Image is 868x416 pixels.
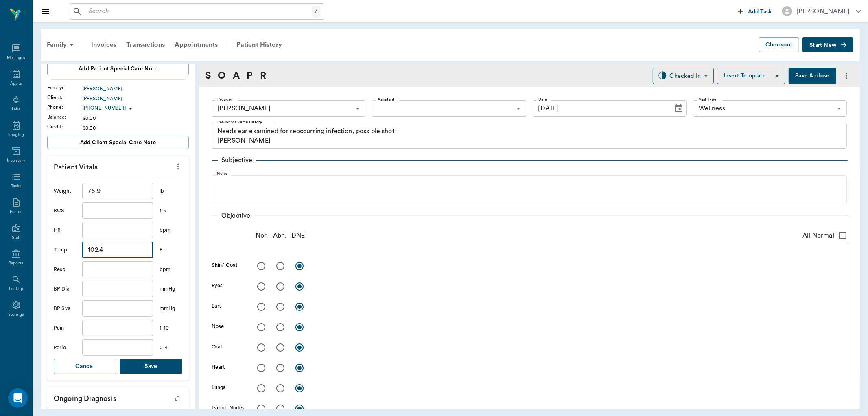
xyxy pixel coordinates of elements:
[160,305,182,313] div: mmHg
[759,37,799,53] button: Checkout
[217,119,262,125] label: Reason for Visit & History
[260,68,266,83] a: R
[160,227,182,234] div: bpm
[83,124,189,132] div: $0.00
[54,305,76,313] div: BP Sys
[83,95,189,102] a: [PERSON_NAME]
[160,207,182,215] div: 1-9
[172,160,185,174] button: more
[217,97,232,102] label: Provider
[47,123,83,130] div: Credit :
[170,35,223,55] a: Appointments
[802,231,834,240] span: All Normal
[54,227,76,234] div: HR
[205,68,211,83] a: S
[538,97,547,102] label: Date
[212,262,238,269] label: Skin/ Coat
[840,69,853,83] button: more
[212,100,365,117] div: [PERSON_NAME]
[212,343,222,350] label: Oral
[256,231,268,240] p: Nor.
[160,324,182,332] div: 1-10
[670,71,701,81] div: Checked In
[796,7,850,16] div: [PERSON_NAME]
[671,100,687,117] button: Choose date, selected date is Sep 11, 2025
[789,68,836,84] button: Save & close
[10,81,22,87] div: Appts
[47,103,83,111] div: Phone :
[12,106,20,112] div: Labs
[54,187,76,195] div: Weight
[776,4,868,19] button: [PERSON_NAME]
[83,85,189,92] a: [PERSON_NAME]
[120,359,182,374] button: Save
[160,246,182,254] div: F
[218,155,256,165] p: Subjective
[212,363,225,371] label: Heart
[12,235,20,241] div: Staff
[47,62,189,75] button: Add patient Special Care Note
[8,388,28,408] div: Open Intercom Messenger
[80,138,156,147] span: Add client Special Care Note
[47,84,83,91] div: Family :
[160,285,182,293] div: mmHg
[8,132,24,138] div: Imaging
[533,100,668,117] input: MM/DD/YYYY
[212,404,245,412] label: Lymph Nodes
[217,127,841,145] textarea: Needs ear examined for reoccurring infection, possible shot [PERSON_NAME]
[160,266,182,273] div: bpm
[42,35,81,55] div: Family
[218,68,225,83] a: O
[9,286,23,292] div: Lookup
[233,68,240,83] a: A
[7,158,25,164] div: Inventory
[47,94,83,101] div: Client :
[212,282,223,289] label: Eyes
[54,266,76,273] div: Resp
[121,35,170,55] a: Transactions
[217,171,228,177] label: Notes
[291,231,305,240] p: DNE
[802,37,853,53] button: Start New
[9,260,24,266] div: Reports
[699,97,717,102] label: Visit Type
[7,55,26,61] div: Messages
[735,4,776,19] button: Add Task
[54,246,76,254] div: Temp
[212,302,222,310] label: Ears
[247,68,253,83] a: P
[218,211,254,220] p: Objective
[47,136,189,149] button: Add client Special Care Note
[86,35,121,55] a: Invoices
[693,100,847,117] div: Wellness
[378,97,394,102] label: Assistant
[232,35,287,55] a: Patient History
[47,113,83,121] div: Balance :
[11,183,21,189] div: Tasks
[160,344,182,352] div: 0-4
[273,231,287,240] p: Abn.
[37,3,54,20] button: Close drawer
[47,156,189,176] p: Patient Vitals
[212,384,226,391] label: Lungs
[312,6,321,17] div: /
[79,64,157,73] span: Add patient Special Care Note
[54,285,76,293] div: BP Dia
[54,344,76,352] div: Perio
[10,209,22,215] div: Forms
[54,324,76,332] div: Pain
[47,387,189,407] p: Ongoing diagnosis
[83,114,189,122] div: $0.00
[717,68,785,84] button: Insert Template
[160,187,182,195] div: lb
[212,323,224,330] label: Nose
[54,359,116,374] button: Cancel
[83,105,126,112] p: [PHONE_NUMBER]
[54,207,76,215] div: BCS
